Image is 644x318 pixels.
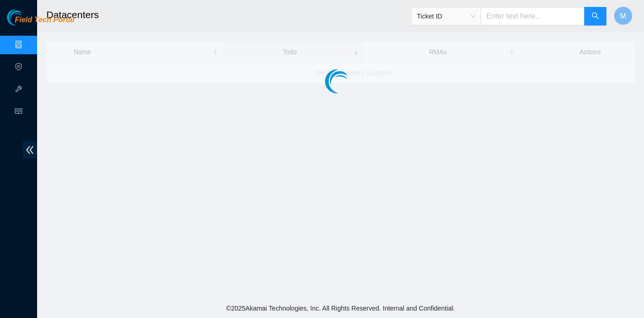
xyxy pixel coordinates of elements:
[7,17,74,29] a: Akamai TechnologiesField Tech Portal
[584,7,606,25] button: search
[614,6,632,25] button: M
[417,9,475,23] span: Ticket ID
[592,12,599,21] span: search
[15,16,74,25] span: Field Tech Portal
[15,103,22,122] span: read
[620,10,626,22] span: M
[23,141,37,159] span: double-left
[481,7,585,25] input: Enter text here...
[7,9,47,25] img: Akamai Technologies
[37,299,644,318] footer: © 2025 Akamai Technologies, Inc. All Rights Reserved. Internal and Confidential.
